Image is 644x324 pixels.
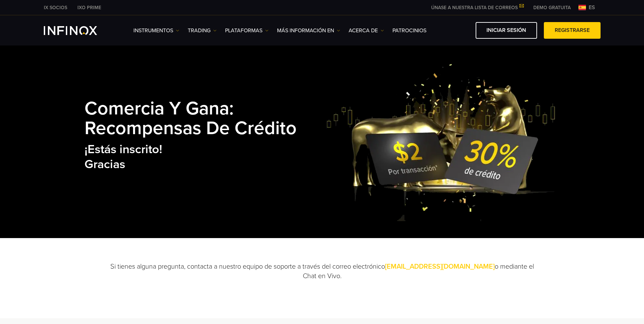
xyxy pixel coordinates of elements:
[225,26,269,35] a: PLATAFORMAS
[133,26,179,35] a: Instrumentos
[586,3,598,12] span: es
[85,97,297,140] strong: Comercia y Gana: Recompensas de Crédito
[39,4,72,11] a: INFINOX
[476,22,537,39] a: Iniciar sesión
[349,26,384,35] a: ACERCA DE
[72,4,106,11] a: INFINOX
[528,4,576,11] a: INFINOX MENU
[85,142,326,172] h2: ¡Estás inscrito! Gracias
[544,22,601,39] a: Registrarse
[188,26,217,35] a: TRADING
[110,262,534,281] p: Si tienes alguna pregunta, contacta a nuestro equipo de soporte a través del correo electrónico o...
[277,26,340,35] a: Más información en
[392,26,426,35] a: Patrocinios
[385,263,495,271] a: [EMAIL_ADDRESS][DOMAIN_NAME]
[44,26,113,35] a: INFINOX Logo
[426,5,528,11] a: ÚNASE A NUESTRA LISTA DE CORREOS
